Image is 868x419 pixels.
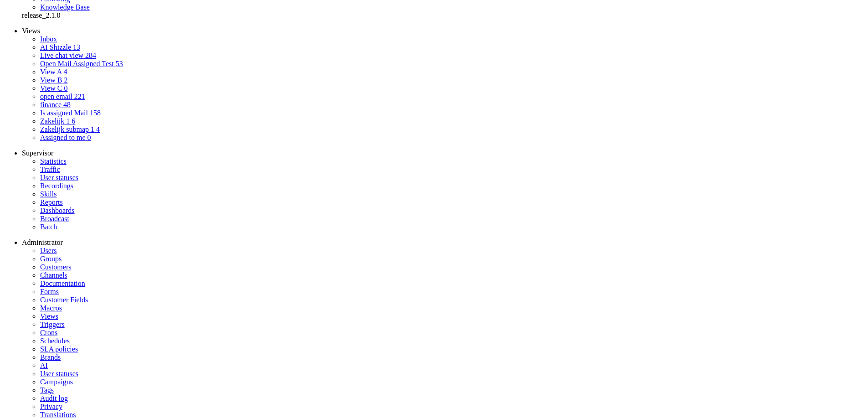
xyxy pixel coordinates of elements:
span: Assigned to me [40,134,86,141]
a: Groups [40,255,62,263]
a: Batch [40,223,57,231]
span: 0 [87,134,91,141]
span: AI [40,362,48,369]
span: AI Shizzle [40,43,71,51]
a: Traffic [40,166,60,173]
a: Recordings [40,182,73,190]
a: View C 0 [40,84,67,92]
a: translate('statistics') [40,157,67,165]
span: Is assigned Mail [40,109,88,117]
a: Ai [40,362,48,369]
a: finance 48 [40,101,71,109]
a: Inbox [40,35,57,43]
a: Zakelijk submap 1 4 [40,125,100,133]
span: Statistics [40,157,67,165]
a: User statuses [40,370,78,378]
span: 2 [64,76,67,84]
span: Live chat view [40,52,83,59]
a: Is assigned Mail 158 [40,109,101,117]
a: Translations [40,411,76,419]
a: Users [40,247,56,254]
span: 0 [64,84,67,92]
span: View A [40,68,62,76]
a: Live chat view 284 [40,52,96,59]
span: 48 [63,101,71,109]
a: Open Mail Assigned Test 53 [40,60,123,67]
a: Documentation [40,279,85,287]
span: Zakelijk 1 [40,117,70,125]
span: Open Mail Assigned Test [40,60,114,67]
a: Campaigns [40,378,73,386]
a: Audit log [40,394,68,402]
a: open email 221 [40,93,85,100]
span: 221 [74,93,85,100]
a: Broadcast [40,215,69,222]
span: 4 [96,125,100,133]
a: Schedules [40,337,70,345]
a: Dashboards [40,207,75,214]
span: Knowledge Base [40,3,90,11]
a: Tags [40,386,54,394]
a: Crons [40,329,57,336]
span: 13 [73,43,80,51]
a: View A 4 [40,68,67,76]
a: Channels [40,271,67,279]
a: Views [40,312,58,320]
li: Supervisor [22,149,864,157]
span: 6 [72,117,75,125]
li: Views [22,27,864,35]
a: Assigned to me 0 [40,134,91,141]
span: open email [40,93,72,100]
a: Reports [40,198,63,206]
span: View C [40,84,62,92]
span: Zakelijk submap 1 [40,125,94,133]
a: Customers [40,263,71,271]
a: Knowledge base [40,3,90,11]
a: AI Shizzle 13 [40,43,80,51]
a: Triggers [40,321,65,328]
span: 4 [63,68,67,76]
li: Administrator [22,238,864,247]
span: 284 [85,52,96,59]
span: 158 [90,109,101,117]
a: Macros [40,304,62,312]
a: View B 2 [40,76,67,84]
a: Zakelijk 1 6 [40,117,75,125]
span: finance [40,101,62,109]
span: View B [40,76,62,84]
a: Brands [40,353,61,361]
a: Forms [40,288,59,295]
a: Skills [40,190,56,198]
a: Privacy [40,403,62,410]
a: Customer Fields [40,296,88,304]
span: release_2.1.0 [22,11,60,19]
a: User statuses [40,174,78,181]
a: SLA policies [40,345,78,353]
span: 53 [116,60,123,67]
